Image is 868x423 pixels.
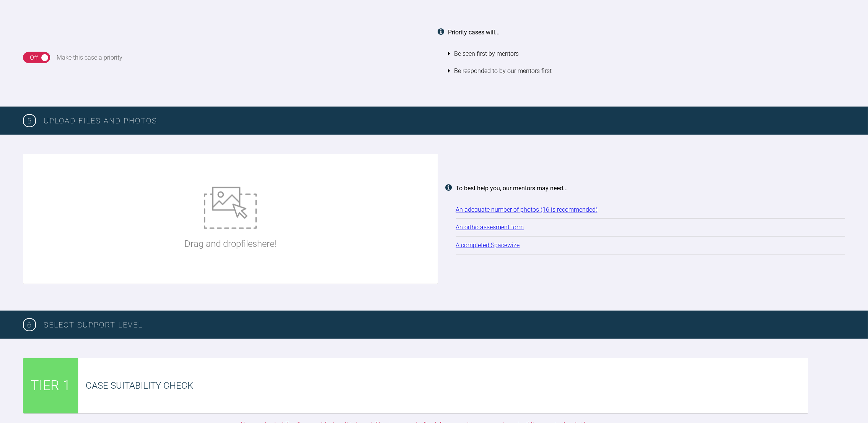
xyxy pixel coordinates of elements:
div: Make this case a priority [57,53,123,63]
span: 5 [23,114,36,127]
a: An ortho assesment form [456,224,524,231]
a: A completed Spacewize [456,241,520,249]
a: An adequate number of photos (16 is recommended) [456,206,598,213]
p: Drag and drop files here! [184,237,276,251]
div: Off [30,53,38,63]
h3: Upload Files and Photos [44,115,845,127]
span: TIER 1 [31,375,70,397]
span: 6 [23,318,36,331]
li: Be seen first by mentors [448,45,845,63]
strong: To best help you, our mentors may need... [456,185,568,192]
div: Case Suitability Check [86,378,808,393]
li: Be responded to by our mentors first [448,62,845,80]
h3: SELECT SUPPORT LEVEL [44,319,845,331]
strong: Priority cases will... [448,29,500,36]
